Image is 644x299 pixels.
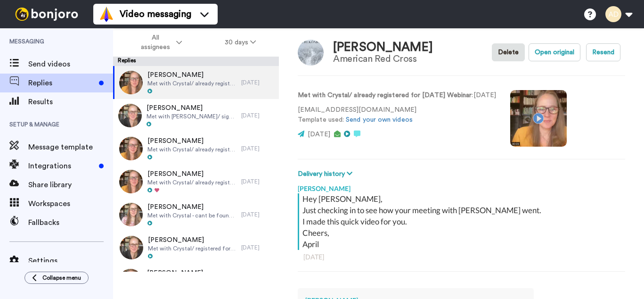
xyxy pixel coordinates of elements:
img: cf1bc5f9-3e8d-4694-9525-4fbb73663f98-thumb.jpg [118,104,142,127]
div: [DATE] [241,244,274,251]
img: 2164ddb7-8259-465c-884b-97af7467bee0-thumb.jpg [119,269,142,292]
button: Collapse menu [24,272,89,284]
span: [PERSON_NAME] [147,202,236,212]
button: Open original [529,43,580,61]
button: Delete [492,43,525,61]
a: [PERSON_NAME]Met with Crystal/ registered for [DATE] Webinar[DATE] [113,231,279,264]
span: Share library [28,179,113,191]
span: Message template [28,141,113,153]
div: [PERSON_NAME] [333,41,433,54]
p: : [DATE] [298,91,496,100]
div: [DATE] [241,145,274,152]
span: Results [28,96,113,108]
a: [PERSON_NAME]Met with Crystal - cant be found in [GEOGRAPHIC_DATA][DATE] [113,198,279,231]
img: 7e099a5a-25e9-441e-a92e-e0123456c556-thumb.jpg [119,170,143,193]
span: Replies [28,77,95,89]
img: 4906ba86-48a5-4839-93f5-c24bf781884b-thumb.jpg [120,236,143,259]
img: 2b075317-55ad-46d1-9379-ca5b65cd2658-thumb.jpg [119,137,143,160]
span: Video messaging [120,8,191,21]
img: vm-color.svg [99,7,114,22]
span: [PERSON_NAME] [147,103,236,113]
a: [PERSON_NAME]Met with Crystal/ already registered for [DATE] Webinar and [DATE] Webinar[DATE] [113,264,279,297]
span: Integrations [28,160,95,172]
span: Settings [28,255,113,266]
span: Fallbacks [28,217,113,228]
span: Met with Crystal/ already registered for [DATE] Webinar [147,80,236,87]
a: [PERSON_NAME]Met with Crystal/ already registered for [DATE] Webinar[DATE] [113,66,279,99]
img: a67efd57-d089-405e-a3fe-0a8b6080ea78-thumb.jpg [119,203,143,226]
span: [PERSON_NAME] [147,169,236,179]
button: All assignees [115,29,204,56]
span: Met with Crystal/ already registered for [DATE] Webinar [147,179,236,186]
a: Send your own videos [346,116,413,123]
img: ecf8a334-6e19-40a6-bab3-371c8b42fb08-thumb.jpg [119,71,143,94]
span: [PERSON_NAME] [147,268,236,278]
a: [PERSON_NAME]Met with Crystal/ already registered for [DATE] Webinar[DATE] [113,165,279,198]
span: Send videos [28,58,113,70]
p: [EMAIL_ADDRESS][DOMAIN_NAME] Template used: [298,105,496,125]
div: [DATE] [241,79,274,86]
button: Delivery history [298,169,355,179]
div: [DATE] [241,211,274,218]
img: Image of Kathrin Auzinger-Hotzel [298,40,324,66]
button: 30 days [204,34,277,51]
div: [DATE] [241,178,274,185]
span: [PERSON_NAME] [147,70,236,80]
span: Workspaces [28,198,113,209]
span: [PERSON_NAME] [147,136,236,146]
button: Resend [586,43,620,61]
div: Hey [PERSON_NAME], Just checking in to see how your meeting with [PERSON_NAME] went. I made this ... [302,193,623,250]
strong: Met with Crystal/ already registered for [DATE] Webinar [298,92,472,99]
div: [DATE] [303,252,620,262]
span: Met with [PERSON_NAME]/ signed [DATE] Webinar She also registered for past events - [DATE] webina... [147,113,236,120]
a: [PERSON_NAME]Met with Crystal/ already registered for [DATE] Webinar[DATE] [113,132,279,165]
span: [PERSON_NAME] [148,235,236,245]
img: bj-logo-header-white.svg [11,8,82,21]
div: [PERSON_NAME] [298,179,625,193]
span: Met with Crystal/ already registered for [DATE] Webinar [147,146,236,153]
div: Replies [113,57,279,66]
div: [DATE] [241,112,274,119]
a: [PERSON_NAME]Met with [PERSON_NAME]/ signed [DATE] Webinar She also registered for past events - ... [113,99,279,132]
span: All assignees [136,33,174,52]
span: Met with Crystal - cant be found in [GEOGRAPHIC_DATA] [147,212,236,219]
span: Met with Crystal/ registered for [DATE] Webinar [148,245,236,252]
span: [DATE] [308,131,330,138]
span: Collapse menu [42,274,81,282]
div: American Red Cross [333,54,433,64]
